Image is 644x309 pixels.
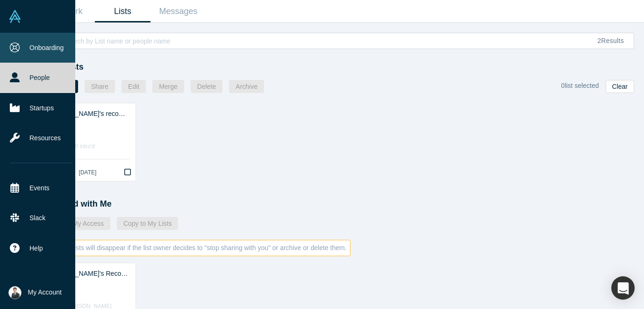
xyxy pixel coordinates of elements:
[29,244,43,253] span: Help
[28,287,62,297] span: My Account
[39,198,644,210] div: Shared with Me
[46,109,129,119] div: [PERSON_NAME]'s recommendation
[8,10,21,23] img: Alchemist Vault Logo
[191,80,222,93] button: Delete
[46,132,129,142] div: 5 people
[597,37,624,44] span: Results
[46,168,129,177] div: [DATE]
[606,80,634,93] button: Clear
[561,82,599,89] span: 0 list selected
[122,80,146,93] button: Edit
[46,292,129,302] div: 1 person
[95,0,150,22] a: Lists
[46,269,129,279] div: [PERSON_NAME]'s Recommendation
[229,80,264,93] button: Archive
[40,103,136,181] a: [PERSON_NAME]'s recommendation5 people0 pending · 0 intro'd[DATE]
[39,61,644,73] div: My Lists
[119,165,136,181] button: Bookmark
[85,80,115,93] button: Share
[8,286,62,299] button: My Account
[152,80,184,93] button: Merge
[46,142,129,151] div: 0 pending · 0 intro'd
[597,37,601,44] span: 2
[8,286,21,299] img: Yohei Okamoto's Account
[150,0,206,22] a: Messages
[63,30,587,52] input: Search by List name or people name
[117,217,178,230] button: Copy to My Lists
[39,240,351,256] div: These lists will disappear if the list owner decides to "stop sharing with you" or archive or del...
